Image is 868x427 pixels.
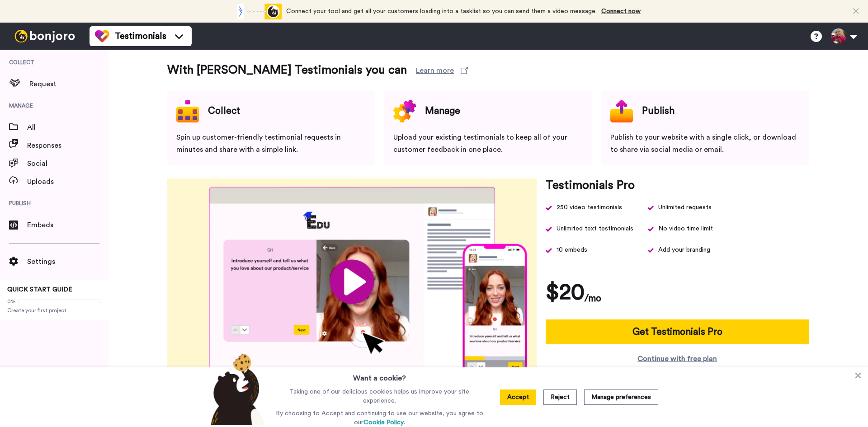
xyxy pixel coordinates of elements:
h3: Testimonials Pro [546,178,635,192]
div: Upload your existing testimonials to keep all of your customer feedback in one place. [393,131,583,156]
h1: $20 [546,279,585,306]
div: Collect [208,100,240,122]
div: Publish to your website with a single click, or download to share via social media or email. [610,131,800,156]
span: Connect your tool and get all your customers loading into a tasklist so you can send them a video... [286,8,597,14]
img: bear-with-cookie.png [203,353,269,425]
span: Testimonials [115,30,166,42]
div: Unlimited requests [658,202,712,214]
span: Social [27,158,108,169]
span: 0% [7,298,16,305]
div: Publish [642,100,675,122]
div: Get Testimonials Pro [632,324,722,339]
p: By choosing to Accept and continuing to use our website, you agree to our . [274,409,486,427]
span: Settings [27,256,108,267]
span: Responses [27,140,108,151]
div: Learn more [416,65,454,76]
img: bj-logo-header-white.svg [11,30,79,42]
span: Add your branding [658,244,710,256]
a: Continue with free plan [546,353,809,364]
span: Uploads [27,176,108,187]
div: 250 video testimonials [557,202,622,214]
div: animation [232,4,282,19]
button: Reject [543,389,577,405]
span: Unlimited text testimonials [557,223,633,235]
button: Manage preferences [584,389,658,405]
span: All [27,122,108,133]
a: Learn more [416,65,468,76]
span: No video time limit [658,223,713,235]
a: Cookie Policy [363,419,404,426]
h3: With [PERSON_NAME] Testimonials you can [167,63,407,77]
span: Request [29,79,108,89]
h3: Want a cookie? [353,367,406,384]
div: Spin up customer-friendly testimonial requests in minutes and share with a simple link. [176,131,366,156]
span: 10 embeds [557,244,587,256]
img: tm-color.svg [95,29,109,43]
button: Accept [500,389,536,405]
div: Manage [425,100,460,122]
span: Embeds [27,220,108,230]
h4: /mo [585,291,601,306]
span: QUICK START GUIDE [7,286,72,293]
a: Connect now [601,8,641,14]
span: Create your first project [7,307,101,314]
p: Taking one of our delicious cookies helps us improve your site experience. [274,387,486,405]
